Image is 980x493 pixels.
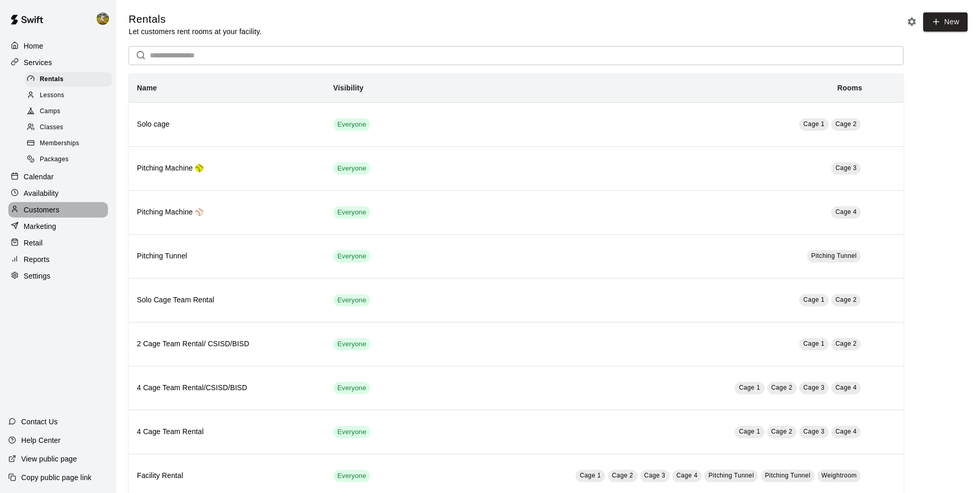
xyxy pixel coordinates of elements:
[24,188,59,198] p: Availability
[811,252,857,259] span: Pitching Tunnel
[708,472,754,479] span: Pitching Tunnel
[835,340,857,347] span: Cage 2
[137,426,317,438] h6: 4 Cage Team Rental
[739,384,760,391] span: Cage 1
[333,340,370,349] span: Everyone
[40,90,65,101] span: Lessons
[803,296,825,303] span: Cage 1
[21,417,58,427] p: Contact Us
[333,426,370,438] div: This service is visible to all of your customers
[8,55,108,70] a: Services
[333,250,370,263] div: This service is visible to all of your customers
[137,338,317,350] h6: 2 Cage Team Rental/ CSISD/BISD
[835,428,857,435] span: Cage 4
[333,120,370,130] span: Everyone
[24,238,43,248] p: Retail
[25,120,112,135] div: Classes
[837,84,862,92] b: Rooms
[803,120,825,128] span: Cage 1
[137,163,317,174] h6: Pitching Machine 🥎
[333,294,370,306] div: This service is visible to all of your customers
[8,235,108,251] a: Retail
[24,41,43,51] p: Home
[333,206,370,219] div: This service is visible to all of your customers
[25,104,112,119] div: Camps
[24,221,56,232] p: Marketing
[25,104,116,120] a: Camps
[8,38,108,54] a: Home
[612,472,633,479] span: Cage 2
[8,219,108,234] a: Marketing
[644,472,665,479] span: Cage 3
[129,12,261,26] h5: Rentals
[333,471,370,481] span: Everyone
[25,136,112,151] div: Memberships
[771,384,792,391] span: Cage 2
[333,208,370,218] span: Everyone
[25,72,112,87] div: Rentals
[40,155,69,165] span: Packages
[835,384,857,391] span: Cage 4
[137,119,317,130] h6: Solo cage
[771,428,792,435] span: Cage 2
[8,202,108,218] a: Customers
[21,454,77,464] p: View public page
[25,87,116,103] a: Lessons
[21,472,91,483] p: Copy public page link
[923,12,968,32] a: New
[40,138,79,149] span: Memberships
[95,8,116,29] div: Jhonny Montoya
[333,338,370,350] div: This service is visible to all of your customers
[25,152,112,167] div: Packages
[137,251,317,262] h6: Pitching Tunnel
[24,57,52,68] p: Services
[137,84,157,92] b: Name
[8,169,108,184] a: Calendar
[40,74,64,85] span: Rentals
[25,136,116,152] a: Memberships
[21,435,60,445] p: Help Center
[25,152,116,168] a: Packages
[333,470,370,482] div: This service is visible to all of your customers
[25,71,116,87] a: Rentals
[333,252,370,261] span: Everyone
[137,382,317,394] h6: 4 Cage Team Rental/CSISD/BISD
[765,472,811,479] span: Pitching Tunnel
[835,296,857,303] span: Cage 2
[40,106,60,117] span: Camps
[821,472,857,479] span: Weightroom
[333,383,370,393] span: Everyone
[333,162,370,175] div: This service is visible to all of your customers
[137,295,317,306] h6: Solo Cage Team Rental
[24,271,51,281] p: Settings
[24,254,50,265] p: Reports
[803,384,825,391] span: Cage 3
[24,172,54,182] p: Calendar
[333,296,370,305] span: Everyone
[97,12,109,25] img: Jhonny Montoya
[137,470,317,482] h6: Facility Rental
[8,186,108,201] a: Availability
[40,122,63,133] span: Classes
[580,472,601,479] span: Cage 1
[25,120,116,136] a: Classes
[739,428,760,435] span: Cage 1
[803,340,825,347] span: Cage 1
[129,26,261,37] p: Let customers rent rooms at your facility.
[8,252,108,267] a: Reports
[24,205,59,215] p: Customers
[835,120,857,128] span: Cage 2
[137,207,317,218] h6: Pitching Machine ⚾️
[8,268,108,284] a: Settings
[333,164,370,174] span: Everyone
[904,14,920,29] button: Rental settings
[333,382,370,394] div: This service is visible to all of your customers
